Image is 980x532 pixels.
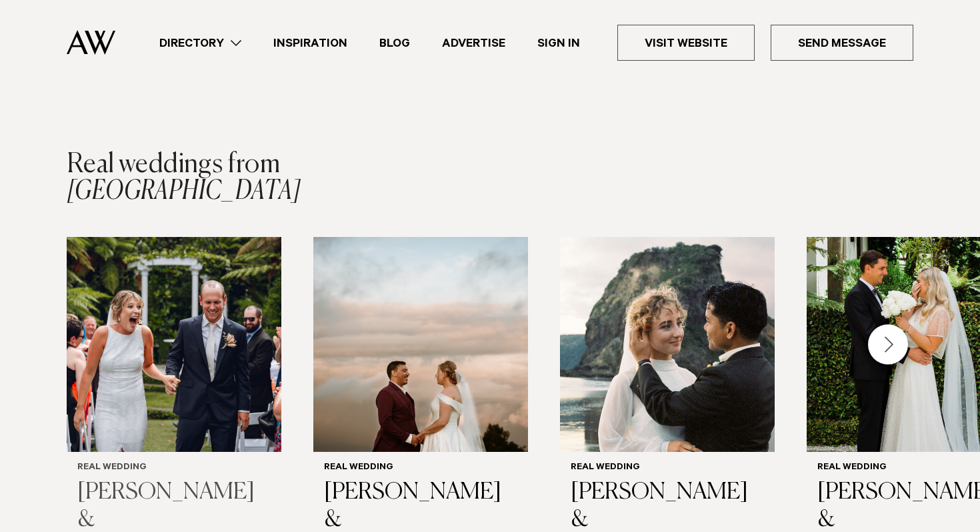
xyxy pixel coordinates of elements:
a: Advertise [426,34,521,52]
h2: [GEOGRAPHIC_DATA] [67,152,301,205]
img: Auckland Weddings Logo [67,30,115,55]
a: Visit Website [617,25,755,61]
span: Real weddings from [67,152,280,178]
img: Real Wedding | Kellie & Aaron [67,237,281,452]
a: Send Message [771,25,913,61]
h6: Real Wedding [324,463,517,474]
a: Sign In [521,34,596,52]
img: Real Wedding | Stephanie & Jasper [560,237,775,452]
h6: Real Wedding [77,463,271,474]
a: Blog [363,34,426,52]
h6: Real Wedding [571,463,764,474]
a: Inspiration [257,34,363,52]
img: Real Wedding | Keegan & Ashlee [313,237,528,452]
a: Directory [143,34,257,52]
